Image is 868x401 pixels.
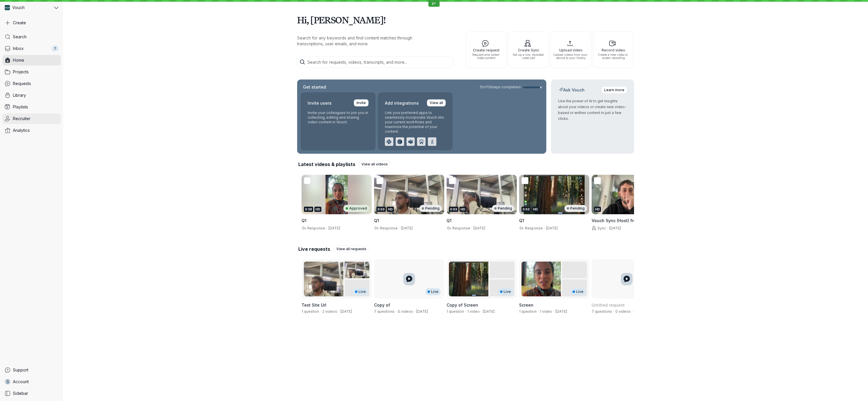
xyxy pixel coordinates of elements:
[519,218,524,223] span: Q1
[555,309,567,314] span: Created by Daniel Shein
[550,32,591,68] button: Upload videoUpload videos from your device to your library
[447,309,464,314] span: 1 question
[511,53,546,60] span: Set up a live, recorded video call
[473,226,485,230] span: [DATE]
[298,161,355,167] h2: Latest videos & playlists
[13,367,28,373] span: Support
[546,226,558,230] span: [DATE]
[464,309,467,314] span: ·
[308,110,368,125] p: Invite your colleagues to join you in collecting, editing and sharing video content in Vouch.
[337,309,340,314] span: ·
[2,388,61,399] a: Sidebar
[359,161,390,168] a: View all videos
[13,20,26,26] span: Create
[552,309,555,314] span: ·
[398,226,401,231] span: ·
[13,127,30,133] span: Analytics
[322,309,337,314] span: 2 videos
[2,90,61,101] a: Library
[319,309,322,314] span: ·
[296,56,454,68] input: Search for requests, videos, transcripts, and more...
[374,303,390,307] span: Copy of
[595,48,631,52] span: Record video
[480,85,542,89] a: 12of13steps completed
[13,81,31,87] span: Requests
[13,34,27,40] span: Search
[387,207,394,212] div: HD
[2,55,61,65] a: Home
[2,32,61,42] a: Search
[553,53,589,60] span: Upload videos from your device to your library
[595,53,631,60] span: Create a new video or screen recording
[592,303,625,307] span: Untitled request
[13,92,26,98] span: Library
[401,226,413,230] span: [DATE]
[361,161,388,167] span: View all videos
[615,309,631,314] span: 0 videos
[612,309,615,314] span: ·
[470,226,473,231] span: ·
[376,207,386,212] div: 0:03
[298,246,330,252] h2: Live requests
[308,99,332,107] h2: Invite users
[297,12,634,28] h1: Hi, [PERSON_NAME]!
[314,207,321,212] div: HD
[2,2,61,13] button: Vouch avatarVouch
[6,379,9,385] span: S
[558,98,627,122] p: Use the power of AI to get insights about your videos or create new video-based or written conten...
[466,32,507,68] button: Create requestRequest and collect video content
[2,125,61,136] a: Analytics
[524,226,543,230] span: Response
[413,309,416,314] span: ·
[2,78,61,89] a: Requests
[592,218,658,229] span: Vouch Sync (Host) from [DATE] 04:47 am
[395,309,398,314] span: ·
[521,207,531,212] div: 0:03
[519,303,533,307] span: Screen
[604,87,624,93] span: Learn more
[2,2,53,13] div: Vouch
[553,48,589,52] span: Upload video
[447,303,478,307] span: Copy of Screen
[480,309,483,314] span: ·
[468,48,504,52] span: Create request
[13,116,30,122] span: Recruiter
[304,207,313,212] div: 0:39
[468,53,504,60] span: Request and collect video content
[609,226,621,230] span: [DATE]
[336,246,366,252] span: View all requests
[354,99,368,106] a: Invite
[449,207,458,212] div: 0:03
[511,48,546,52] span: Create Sync
[537,309,540,314] span: ·
[519,309,537,314] span: 1 question
[302,84,327,90] h2: Get started
[385,99,419,107] h2: Add integrations
[297,35,438,47] p: Search for any keywords and find content matches through transcriptions, user emails, and more.
[592,218,662,224] h3: Vouch Sync (Host) from 8 August 2025 at 04:47 am
[52,46,58,51] div: 7
[328,226,340,230] span: [DATE]
[385,110,446,134] p: Link your preferred apps to seamlessly incorporate Vouch into your current workflows and maximize...
[451,226,470,230] span: Response
[13,69,29,75] span: Projects
[374,218,379,223] span: Q1
[480,85,521,89] span: 12 of 13 steps completed
[379,226,398,230] span: Response
[558,87,586,93] h2: Ask Vouch
[483,309,495,314] span: Created by Stephane
[492,205,514,212] div: Pending
[606,226,609,231] span: ·
[2,67,61,77] a: Projects
[343,205,369,212] div: Approved
[419,205,442,212] div: Pending
[13,379,29,385] span: Account
[540,309,552,314] span: 1 video
[12,5,25,11] span: Vouch
[2,43,61,54] a: Inbox7
[13,57,24,63] span: Home
[302,303,326,307] span: Test Site Url
[302,309,319,314] span: 1 question
[427,99,446,106] a: View all
[602,87,627,94] a: Learn more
